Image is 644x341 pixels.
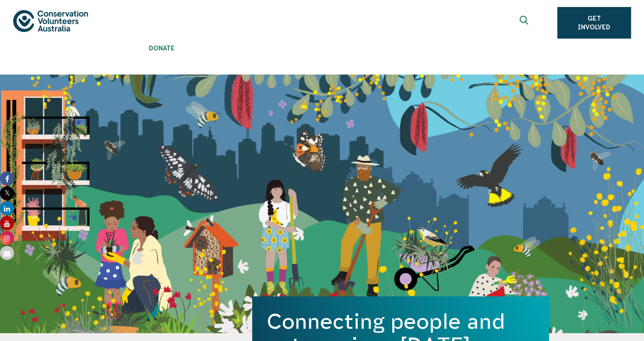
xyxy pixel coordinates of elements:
[557,7,631,39] a: Get Involved
[13,10,88,32] img: logo.svg
[519,16,530,30] span: Expand search box
[127,45,197,52] span: Donate
[514,12,535,33] button: Expand search box Close search box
